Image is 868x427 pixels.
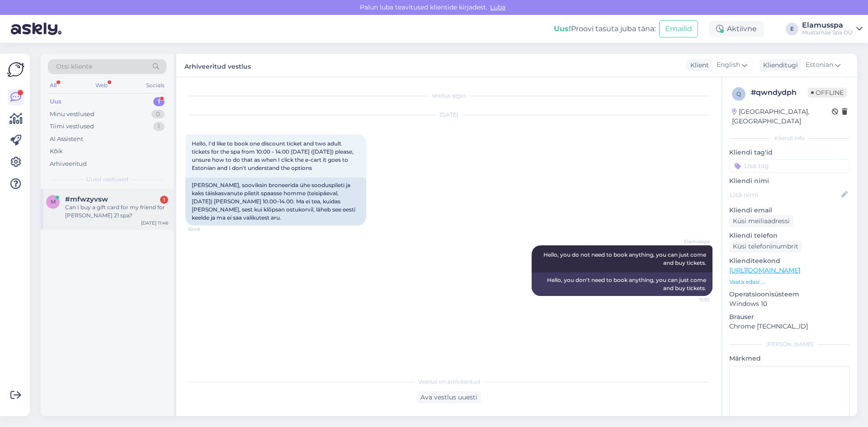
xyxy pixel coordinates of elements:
[141,220,168,226] div: [DATE] 11:46
[729,354,850,363] p: Märkmed
[554,24,571,33] b: Uus!
[94,80,109,91] div: Web
[717,60,740,70] span: English
[160,196,168,204] div: 1
[56,62,92,71] span: Otsi kliente
[729,322,850,331] p: Chrome [TECHNICAL_ID]
[729,312,850,322] p: Brauser
[50,147,63,156] div: Kõik
[802,22,853,29] div: Elamusspa
[50,122,94,131] div: Tiimi vestlused
[729,134,850,142] div: Kliendi info
[543,251,708,266] span: Hello, you do not need to book anything, you can just come and buy tickets.
[802,22,863,36] a: ElamusspaMustamäe Spa OÜ
[153,122,165,131] div: 1
[188,226,222,233] span: 10:49
[48,80,58,91] div: All
[687,61,709,70] div: Klient
[729,290,850,299] p: Operatsioonisüsteem
[659,20,698,38] button: Emailid
[732,107,832,126] div: [GEOGRAPHIC_DATA], [GEOGRAPHIC_DATA]
[65,195,108,203] span: #mfwzyvsw
[676,296,710,303] span: 11:30
[151,110,165,119] div: 0
[554,23,656,34] div: Proovi tasuta juba täna:
[153,97,165,106] div: 1
[729,240,802,253] div: Küsi telefoninumbrit
[729,159,850,173] input: Lisa tag
[144,80,166,91] div: Socials
[51,198,56,205] span: m
[50,135,83,144] div: AI Assistent
[802,29,853,36] div: Mustamäe Spa OÜ
[65,203,168,220] div: Can I buy a gift card for my friend for [PERSON_NAME] 21 spa?
[729,231,850,240] p: Kliendi telefon
[487,3,508,11] span: Luba
[786,23,798,35] div: E
[50,110,94,119] div: Minu vestlused
[709,21,764,37] div: Aktiivne
[729,266,800,274] a: [URL][DOMAIN_NAME]
[729,340,850,348] div: [PERSON_NAME]
[807,88,847,98] span: Offline
[50,160,87,169] div: Arhiveeritud
[729,299,850,309] p: Windows 10
[185,92,712,100] div: Vestlus algas
[7,61,24,78] img: Askly Logo
[676,238,710,245] span: Elamusspa
[192,140,355,171] span: Hello, I'd like to book one discount ticket and two adult tickets for the spa from 10:00 - 14:00 ...
[751,87,807,98] div: # qwndydph
[729,256,850,266] p: Klienditeekond
[418,378,480,386] span: Vestlus on arhiveeritud
[729,215,793,227] div: Küsi meiliaadressi
[806,60,833,70] span: Estonian
[729,206,850,215] p: Kliendi email
[50,97,61,106] div: Uus
[759,61,798,70] div: Klienditugi
[736,90,741,97] span: q
[729,148,850,157] p: Kliendi tag'id
[417,391,481,404] div: Ava vestlus uuesti
[532,272,712,296] div: Hello, you don't need to book anything, you can just come and buy tickets.
[729,176,850,186] p: Kliendi nimi
[185,178,366,225] div: [PERSON_NAME], sooviksin broneerida ühe sooduspileti ja kaks täiskasvanute piletit spaasse homme ...
[185,111,712,119] div: [DATE]
[729,278,850,286] p: Vaata edasi ...
[86,175,128,183] span: Uued vestlused
[184,59,251,71] label: Arhiveeritud vestlus
[730,190,840,200] input: Lisa nimi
